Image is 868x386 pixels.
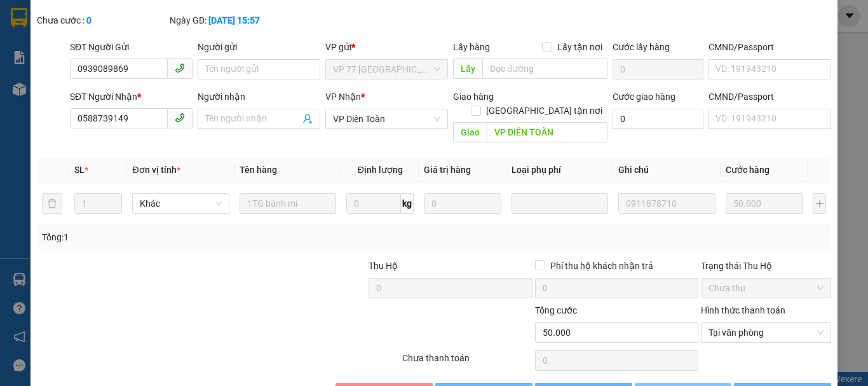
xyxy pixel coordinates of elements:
[42,193,62,214] button: delete
[175,113,185,123] span: phone
[453,92,494,102] span: Giao hàng
[613,59,703,79] input: Cước lấy hàng
[613,109,703,129] input: Cước giao hàng
[552,40,607,54] span: Lấy tận nơi
[175,63,185,73] span: phone
[709,323,824,342] span: Tại văn phòng
[198,90,320,104] div: Người nhận
[70,90,193,104] div: SĐT Người Nhận
[325,92,361,102] span: VP Nhận
[482,59,607,79] input: Dọc đường
[86,15,92,25] b: 0
[333,60,440,79] span: VP 77 Thái Nguyên
[813,193,826,214] button: plus
[709,279,824,298] span: Chưa thu
[208,15,260,25] b: [DATE] 15:57
[709,90,831,104] div: CMND/Passport
[302,114,313,124] span: user-add
[481,104,607,118] span: [GEOGRAPHIC_DATA] tận nơi
[726,193,803,214] input: 0
[453,42,490,52] span: Lấy hàng
[613,92,675,102] label: Cước giao hàng
[613,42,670,52] label: Cước lấy hàng
[240,165,277,175] span: Tên hàng
[369,261,398,271] span: Thu Hộ
[74,165,85,175] span: SL
[487,122,607,142] input: Dọc đường
[613,158,720,183] th: Ghi chú
[506,158,613,183] th: Loại phụ phí
[424,193,501,214] input: 0
[358,165,403,175] span: Định lượng
[70,40,193,54] div: SĐT Người Gửi
[140,194,221,213] span: Khác
[37,13,167,27] div: Chưa cước :
[726,165,770,175] span: Cước hàng
[198,40,320,54] div: Người gửi
[701,305,785,315] label: Hình thức thanh toán
[401,193,414,214] span: kg
[453,122,487,142] span: Giao
[545,259,658,273] span: Phí thu hộ khách nhận trả
[240,193,336,214] input: VD: Bàn, Ghế
[170,13,300,27] div: Ngày GD:
[132,165,180,175] span: Đơn vị tính
[42,230,336,244] div: Tổng: 1
[325,40,448,54] div: VP gửi
[701,259,831,273] div: Trạng thái Thu Hộ
[453,59,482,79] span: Lấy
[333,109,440,128] span: VP Diên Toàn
[424,165,471,175] span: Giá trị hàng
[618,193,715,214] input: Ghi Chú
[401,351,534,373] div: Chưa thanh toán
[535,305,577,315] span: Tổng cước
[709,40,831,54] div: CMND/Passport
